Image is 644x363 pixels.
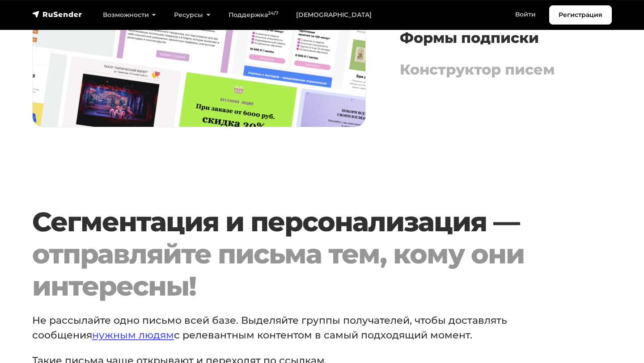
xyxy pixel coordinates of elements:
p: Не рассылайте одно письмо всей базе. Выделяйте группы получателей, чтобы доставлять сообщения с р... [32,313,539,342]
sup: 24/7 [268,10,278,16]
h4: Конструктор писем [400,61,589,78]
a: нужным людям [92,329,174,341]
h2: Сегментация и персонализация — [32,206,563,302]
div: отправляйте письма тем, кому они интересны! [32,238,563,302]
h4: Формы подписки [400,29,589,46]
img: RuSender [32,10,82,19]
a: Возможности [94,6,165,24]
a: Войти [506,5,545,24]
a: [DEMOGRAPHIC_DATA] [287,6,381,24]
a: Поддержка24/7 [220,6,287,24]
a: Регистрация [549,5,612,25]
a: Ресурсы [165,6,219,24]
